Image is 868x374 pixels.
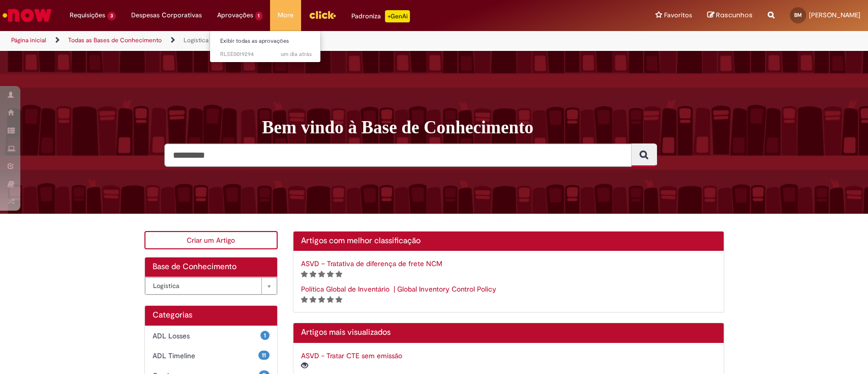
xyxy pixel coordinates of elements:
a: ASVD - Tratar CTE sem emissão [301,351,402,360]
span: Classificação de artigo - Somente leitura [301,269,342,278]
a: Logística [145,277,278,295]
span: More [278,10,293,20]
i: 4 [327,271,334,278]
span: 1 [260,331,270,340]
i: 1 [301,271,308,278]
ul: Aprovações [209,31,321,63]
span: 3 [107,12,116,20]
a: Política Global de Inventário | Global Inventory Control Policy [301,284,496,294]
span: Classificação de artigo - Somente leitura [301,295,342,304]
time: 29/09/2025 18:21:47 [281,50,312,58]
i: 2 [310,271,316,278]
h2: Artigos mais visualizados [301,328,716,337]
span: 11 [258,351,270,360]
div: Padroniza [351,10,410,22]
span: ADL Losses [153,331,261,341]
a: Aberto RLSE0019294 : [210,49,322,60]
h1: Bem vindo à Base de Conhecimento [262,117,731,138]
i: 3 [318,271,325,278]
i: 5 [336,296,342,303]
a: Rascunhos [707,11,753,20]
input: Pesquisar [164,143,632,167]
i: 2 [310,296,316,303]
h2: Base de Conhecimento [153,263,270,272]
span: [PERSON_NAME] [809,11,860,19]
ul: Trilhas de página [8,31,571,50]
h2: Artigos com melhor classificação [301,237,716,246]
p: +GenAi [385,10,410,22]
span: Favoritos [664,10,692,20]
span: Aprovações [217,10,253,20]
a: Exibir todas as aprovações [210,36,322,47]
div: 11 ADL Timeline [145,346,278,366]
a: ASVD – Tratativa de diferença de frete NCM [301,259,442,268]
a: Página inicial [11,36,46,44]
span: Requisições [70,10,105,20]
a: Logística [184,36,208,44]
div: 1 ADL Losses [145,326,278,346]
span: BM [794,12,802,18]
a: Todas as Bases de Conhecimento [68,36,162,44]
span: Despesas Corporativas [131,10,202,20]
i: 5 [336,271,342,278]
h1: Categorias [153,311,270,320]
button: Pesquisar [631,143,657,167]
span: um dia atrás [281,50,312,58]
span: 1 [255,12,263,20]
span: Logística [153,278,257,294]
span: ADL Timeline [153,351,259,361]
i: 4 [327,296,334,303]
img: click_logo_yellow_360x200.png [309,7,336,22]
span: RLSE0019294 [220,50,312,59]
div: Bases de Conhecimento [145,277,278,295]
i: 3 [318,296,325,303]
a: Criar um Artigo [144,231,278,249]
i: 1 [301,296,308,303]
img: ServiceNow [1,5,53,25]
span: Rascunhos [716,10,753,20]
